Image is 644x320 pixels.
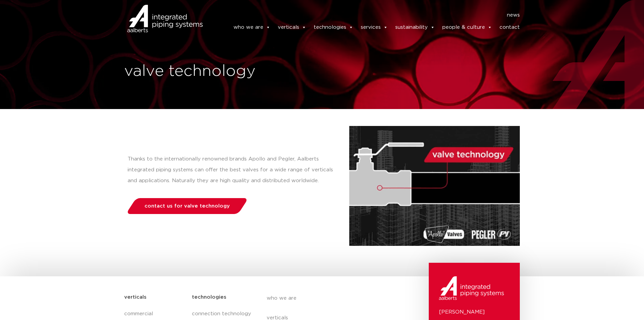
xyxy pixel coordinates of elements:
h1: valve technology [124,61,319,82]
a: sustainability [395,21,435,34]
h5: verticals [124,292,147,303]
a: who we are [234,21,270,34]
a: contact [499,21,520,34]
a: technologies [314,21,353,34]
a: services [361,21,388,34]
p: Thanks to the internationally renowned brands Apollo and Pegler, Aalberts integrated piping syste... [128,154,336,186]
a: news [507,10,520,21]
a: contact us for valve technology [126,198,248,214]
a: who we are [267,289,391,308]
span: contact us for valve technology [145,204,230,209]
a: verticals [278,21,306,34]
h5: technologies [192,292,226,303]
nav: Menu [213,10,520,21]
a: people & culture [442,21,492,34]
